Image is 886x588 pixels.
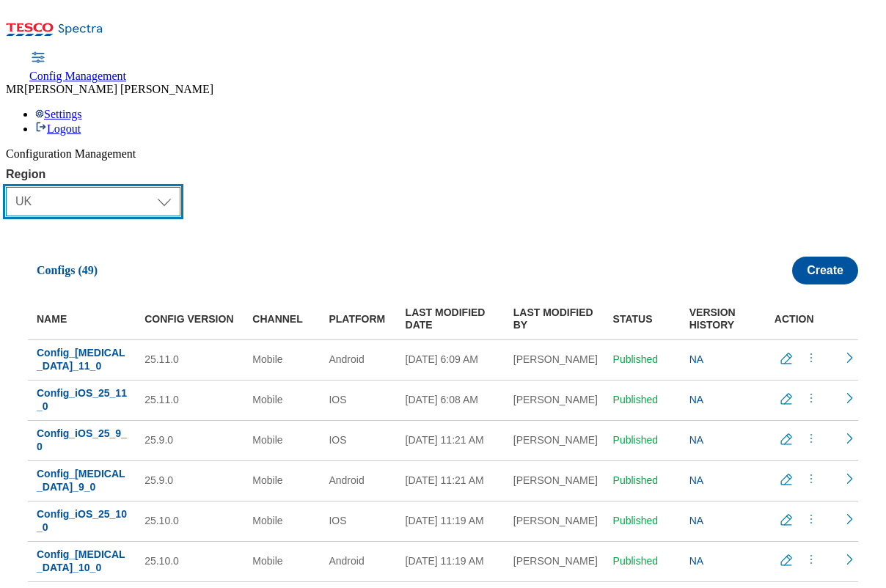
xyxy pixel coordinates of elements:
[244,541,320,581] td: Mobile
[505,380,604,420] td: [PERSON_NAME]
[397,380,505,420] td: [DATE] 6:08 AM
[6,83,24,95] span: MR
[397,501,505,541] td: [DATE] 11:19 AM
[136,380,244,420] td: 25.11.0
[28,264,98,277] label: Configs (49)
[804,431,819,446] svg: menus
[397,541,505,581] td: [DATE] 11:19 AM
[320,541,396,581] td: Android
[689,555,703,567] span: NA
[244,339,320,380] td: Mobile
[775,512,804,530] button: Edit config
[320,299,396,339] th: PLATFORM
[604,299,681,339] th: STATUS
[397,299,505,339] th: LAST MODIFIED DATE
[689,353,703,365] span: NA
[505,420,604,460] td: [PERSON_NAME]
[320,380,396,420] td: IOS
[613,515,659,526] span: Published
[613,555,659,567] span: Published
[6,147,880,161] div: Configuration Management
[775,431,804,449] button: Edit config
[613,394,659,405] span: Published
[136,420,244,460] td: 25.9.0
[37,347,125,372] span: Config_[MEDICAL_DATA]_11_0
[37,508,127,533] span: Config_iOS_25_10_0
[397,420,505,460] td: [DATE] 11:21 AM
[136,541,244,581] td: 25.10.0
[779,351,794,366] svg: Edit config
[505,299,604,339] th: LAST MODIFIED BY
[689,515,703,526] span: NA
[804,391,819,405] svg: menus
[29,52,126,83] a: Config Management
[775,471,804,490] button: Edit config
[35,122,81,135] a: Logout
[136,501,244,541] td: 25.10.0
[244,460,320,501] td: Mobile
[37,387,127,412] span: Config_iOS_25_11_0
[792,257,858,284] button: Create
[505,460,604,501] td: [PERSON_NAME]
[6,168,180,181] label: Region
[689,434,703,446] span: NA
[136,460,244,501] td: 25.9.0
[35,108,82,120] a: Settings
[775,391,804,409] button: Edit config
[804,350,819,365] svg: menus
[136,339,244,380] td: 25.11.0
[779,512,794,527] svg: Edit config
[244,420,320,460] td: Mobile
[505,541,604,581] td: [PERSON_NAME]
[804,512,819,526] svg: menus
[689,474,703,486] span: NA
[842,350,857,365] svg: Readonly config
[775,552,804,570] button: Edit config
[613,474,659,486] span: Published
[244,380,320,420] td: Mobile
[320,420,396,460] td: IOS
[320,339,396,380] td: Android
[244,501,320,541] td: Mobile
[842,471,857,486] svg: Readonly config
[613,353,659,365] span: Published
[244,299,320,339] th: CHANNEL
[681,299,757,339] th: VERSION HISTORY
[37,427,127,452] span: Config_iOS_25_9_0
[842,391,857,405] svg: Readonly config
[320,501,396,541] td: IOS
[24,83,213,95] span: [PERSON_NAME] [PERSON_NAME]
[613,434,659,446] span: Published
[842,512,857,526] svg: Readonly config
[689,394,703,405] span: NA
[397,460,505,501] td: [DATE] 11:21 AM
[842,552,857,567] svg: Readonly config
[29,70,126,82] span: Config Management
[775,350,804,369] button: Edit config
[779,553,794,567] svg: Edit config
[779,392,794,406] svg: Edit config
[505,501,604,541] td: [PERSON_NAME]
[320,460,396,501] td: Android
[37,548,125,573] span: Config_[MEDICAL_DATA]_10_0
[804,552,819,567] svg: menus
[804,471,819,486] svg: menus
[757,299,833,339] th: ACTION
[779,432,794,446] svg: Edit config
[842,431,857,446] svg: Readonly config
[505,339,604,380] td: [PERSON_NAME]
[37,468,125,493] span: Config_[MEDICAL_DATA]_9_0
[136,299,244,339] th: CONFIG VERSION
[397,339,505,380] td: [DATE] 6:09 AM
[779,472,794,487] svg: Edit config
[28,299,136,339] th: NAME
